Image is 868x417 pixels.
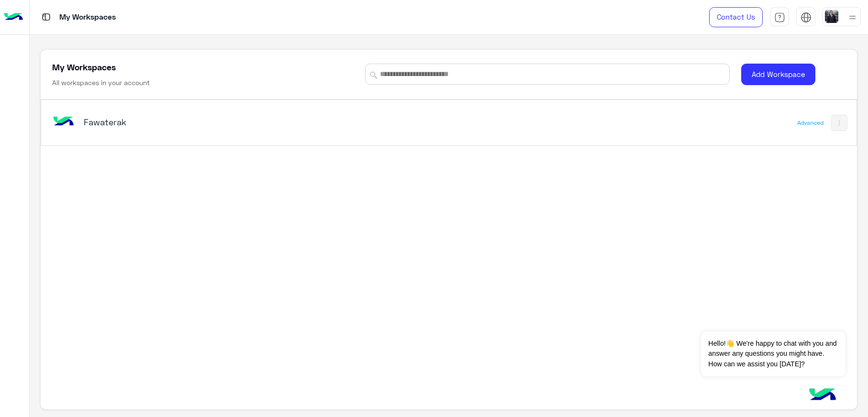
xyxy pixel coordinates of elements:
[84,116,371,128] h5: Fawaterak
[52,61,116,73] h5: My Workspaces
[709,7,763,27] a: Contact Us
[50,109,76,135] img: bot image
[806,379,839,412] img: hulul-logo.png
[797,119,823,127] div: Advanced
[741,64,815,85] button: Add Workspace
[770,7,789,27] a: tab
[846,11,858,23] img: profile
[52,78,150,88] h6: All workspaces in your account
[59,11,116,24] p: My Workspaces
[4,7,23,27] img: Logo
[774,12,785,23] img: tab
[825,10,838,23] img: userImage
[40,11,52,23] img: tab
[801,12,812,23] img: tab
[701,331,845,376] span: Hello!👋 We're happy to chat with you and answer any questions you might have. How can we assist y...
